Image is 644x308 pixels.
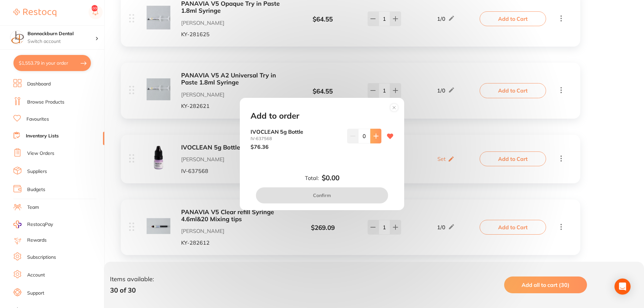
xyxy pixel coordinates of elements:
label: Total: [305,175,319,181]
h2: Add to order [251,111,299,121]
b: $0.00 [322,174,339,182]
button: Confirm [256,187,388,203]
p: $76.36 [251,144,342,150]
b: IVOCLEAN 5g Bottle [251,129,342,135]
div: Open Intercom Messenger [614,279,631,295]
small: IV-637568 [251,136,342,141]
